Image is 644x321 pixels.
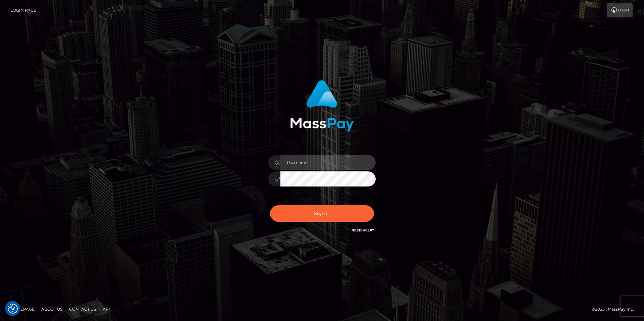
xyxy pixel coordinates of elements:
[100,304,113,314] a: API
[280,155,376,170] input: Username...
[607,3,633,17] a: Login
[290,80,354,131] img: MassPay Login
[39,304,65,314] a: About Us
[10,3,36,17] a: Login Page
[8,304,18,314] button: Consent Preferences
[592,306,639,313] div: © 2025 , MassPay Inc.
[66,304,99,314] a: Contact Us
[270,205,374,222] button: Sign in
[7,304,37,314] a: Homepage
[352,228,374,232] a: Need Help?
[8,304,18,314] img: Revisit consent button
